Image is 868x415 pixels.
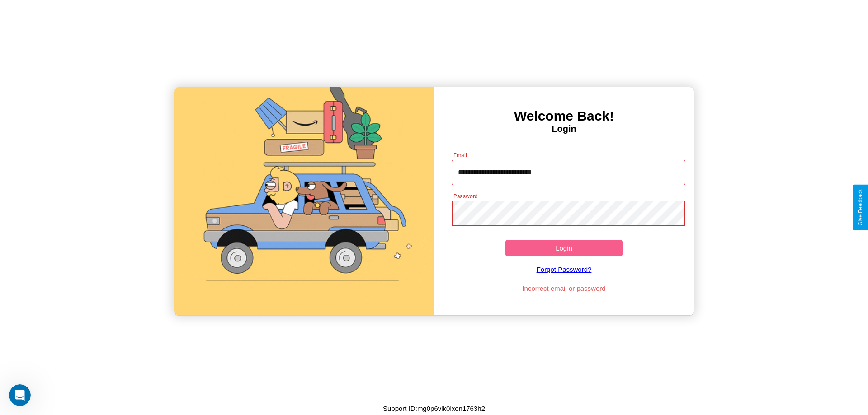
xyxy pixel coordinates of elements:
h4: Login [434,124,694,134]
div: Give Feedback [857,189,863,226]
img: gif [174,87,434,315]
button: Login [505,240,623,256]
h3: Welcome Back! [434,108,694,124]
label: Email [453,151,467,159]
iframe: Intercom live chat [9,384,31,406]
a: Forgot Password? [447,256,681,282]
p: Incorrect email or password [447,282,681,294]
p: Support ID: mg0p6vlk0lxon1763h2 [383,402,485,415]
label: Password [453,192,477,200]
